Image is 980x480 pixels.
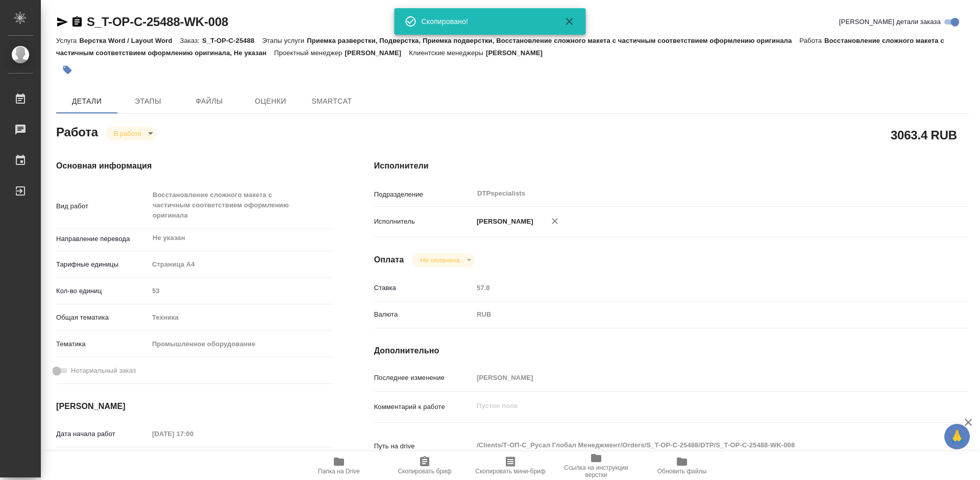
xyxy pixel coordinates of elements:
h4: Дополнительно [374,345,969,357]
span: Скопировать мини-бриф [475,468,545,475]
p: Заказ: [180,37,202,44]
div: В работе [412,253,475,267]
h4: Оплата [374,254,404,266]
button: Скопировать ссылку [71,16,83,28]
span: [PERSON_NAME] детали заказа [839,17,941,27]
button: Закрыть [557,15,582,28]
input: Пустое поле [149,426,238,441]
span: Детали [62,95,111,108]
button: В работе [111,129,144,138]
p: [PERSON_NAME] [486,49,550,57]
p: Этапы услуги [262,37,307,44]
input: Пустое поле [149,283,333,298]
p: S_T-OP-C-25488 [202,37,262,44]
p: Кол-во единиц [56,286,149,296]
p: Клиентские менеджеры [409,49,486,57]
span: Скопировать бриф [398,468,451,475]
input: Пустое поле [473,280,919,295]
p: Дата начала работ [56,429,149,439]
p: Валюта [374,309,473,320]
p: Проектный менеджер [274,49,345,57]
span: 🙏 [948,426,966,447]
div: Промышленное оборудование [149,335,333,353]
p: Комментарий к работе [374,402,473,412]
button: Папка на Drive [296,451,382,480]
button: Скопировать мини-бриф [468,451,553,480]
h4: [PERSON_NAME] [56,400,333,413]
p: Общая тематика [56,313,149,323]
button: Скопировать бриф [382,451,468,480]
input: Пустое поле [473,370,919,385]
span: Файлы [185,95,234,108]
p: Исполнитель [374,217,473,227]
p: Верстка Word / Layout Word [79,37,180,44]
p: Путь на drive [374,441,473,451]
span: SmartCat [307,95,356,108]
a: S_T-OP-C-25488-WK-008 [87,15,228,29]
span: Ссылка на инструкции верстки [559,464,633,478]
p: Приемка разверстки, Подверстка, Приемка подверстки, Восстановление сложного макета с частичным со... [307,37,799,44]
button: Ссылка на инструкции верстки [553,451,639,480]
p: [PERSON_NAME] [345,49,409,57]
div: Страница А4 [149,256,333,273]
span: Нотариальный заказ [71,366,136,376]
h2: Работа [56,122,98,140]
p: Направление перевода [56,234,149,244]
button: Не оплачена [417,256,462,265]
h4: Исполнители [374,160,969,172]
span: Этапы [124,95,173,108]
button: Удалить исполнителя [544,210,566,232]
button: Обновить файлы [639,451,725,480]
div: В работе [106,127,157,140]
span: Оценки [246,95,295,108]
p: Тематика [56,339,149,349]
h2: 3063.4 RUB [891,126,957,143]
p: [PERSON_NAME] [473,217,533,227]
div: Техника [149,309,333,326]
p: Последнее изменение [374,373,473,383]
textarea: /Clients/Т-ОП-С_Русал Глобал Менеджмент/Orders/S_T-OP-C-25488/DTP/S_T-OP-C-25488-WK-008 [473,437,919,454]
p: Работа [799,37,824,44]
span: Папка на Drive [318,468,360,475]
div: Скопировано! [422,16,549,27]
p: Подразделение [374,189,473,200]
div: RUB [473,306,919,323]
p: Вид работ [56,201,149,211]
button: Добавить тэг [56,59,79,81]
span: Обновить файлы [657,468,707,475]
h4: Основная информация [56,160,333,172]
p: Тарифные единицы [56,259,149,270]
button: Скопировать ссылку для ЯМессенджера [56,16,68,28]
p: Услуга [56,37,79,44]
button: 🙏 [944,424,970,449]
p: Ставка [374,283,473,293]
